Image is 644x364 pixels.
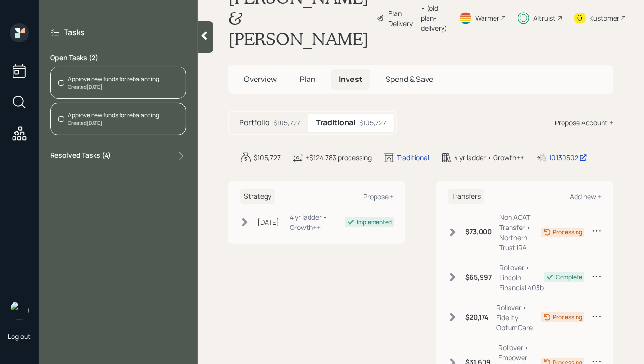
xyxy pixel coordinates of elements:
div: Approve new funds for rebalancing [68,111,159,120]
label: Resolved Tasks ( 4 ) [50,150,111,162]
h6: Transfers [448,189,484,204]
div: +$124,783 processing [306,152,372,162]
div: $105,727 [273,118,300,128]
div: Traditional [397,152,429,162]
h6: Strategy [240,189,275,204]
h6: $20,174 [465,313,489,322]
div: Log out [8,332,31,341]
img: hunter_neumayer.jpg [10,301,29,320]
div: Altruist [533,13,556,23]
div: Non ACAT Transfer • Northern Trust IRA [499,212,541,253]
div: Complete [556,273,582,282]
div: 10130502 [549,152,587,162]
div: Rollover • Fidelity OptumCare [496,302,541,333]
div: Warmer [475,13,499,23]
div: $105,727 [359,118,386,128]
div: • (old plan-delivery) [421,3,447,33]
h5: Portfolio [239,118,269,127]
div: $105,727 [254,152,281,162]
span: Overview [244,74,277,84]
div: Propose + [363,192,394,201]
div: Processing [553,313,582,322]
div: Processing [553,228,582,237]
div: Approve new funds for rebalancing [68,75,159,83]
span: Invest [339,74,362,84]
div: Created [DATE] [68,83,159,91]
label: Tasks [64,27,85,38]
label: Open Tasks ( 2 ) [50,53,186,63]
h6: $65,997 [465,273,492,282]
div: Plan Delivery [389,8,416,28]
div: Implemented [357,218,392,227]
div: Propose Account + [555,118,613,128]
div: [DATE] [257,217,279,227]
div: Created [DATE] [68,120,159,127]
span: Spend & Save [386,74,433,84]
div: 4 yr ladder • Growth++ [454,152,524,162]
div: Kustomer [590,13,619,23]
h6: $73,000 [465,228,492,236]
h5: Traditional [316,118,355,127]
div: Add new + [570,192,602,201]
div: 4 yr ladder • Growth++ [290,212,345,232]
div: Rollover • Lincoln Financial 403b [499,262,544,293]
span: Plan [300,74,316,84]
